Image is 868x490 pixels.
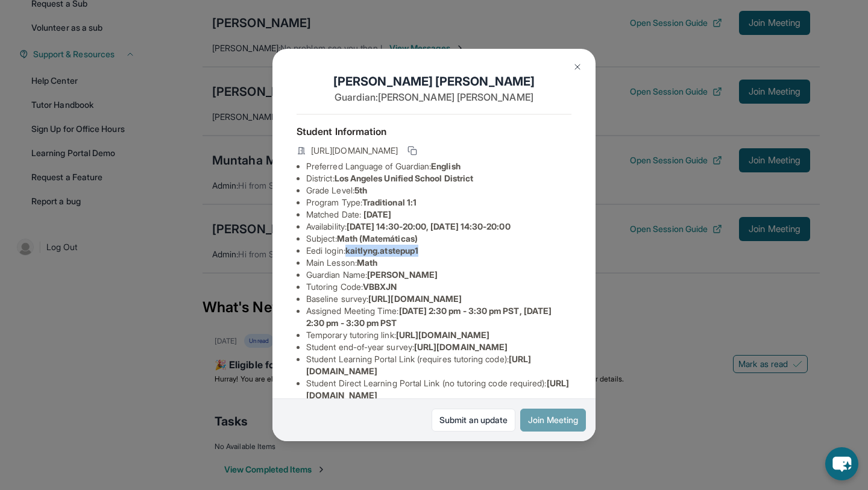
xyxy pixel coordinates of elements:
[306,353,571,377] li: Student Learning Portal Link (requires tutoring code) :
[306,306,552,328] span: [DATE] 2:30 pm - 3:30 pm PST, [DATE] 2:30 pm - 3:30 pm PST
[335,173,473,183] span: Los Angeles Unified School District
[306,209,571,221] li: Matched Date:
[363,281,397,292] span: VBBXJN
[306,329,571,341] li: Temporary tutoring link :
[306,184,571,196] li: Grade Level:
[362,197,417,207] span: Traditional 1:1
[306,172,571,184] li: District:
[431,161,461,171] span: English
[573,62,582,72] img: Close Icon
[311,145,398,157] span: [URL][DOMAIN_NAME]
[396,330,489,340] span: [URL][DOMAIN_NAME]
[306,293,571,305] li: Baseline survey :
[306,305,571,329] li: Assigned Meeting Time :
[368,294,462,304] span: [URL][DOMAIN_NAME]
[306,221,571,233] li: Availability:
[297,124,571,139] h4: Student Information
[306,257,571,269] li: Main Lesson :
[354,185,367,195] span: 5th
[367,269,438,280] span: [PERSON_NAME]
[297,90,571,104] p: Guardian: [PERSON_NAME] [PERSON_NAME]
[405,143,420,158] button: Copy link
[306,269,571,281] li: Guardian Name :
[432,409,515,432] a: Submit an update
[306,160,571,172] li: Preferred Language of Guardian:
[345,245,418,256] span: kaitlyng.atstepup1
[520,409,586,432] button: Join Meeting
[825,447,858,480] button: chat-button
[414,342,508,352] span: [URL][DOMAIN_NAME]
[297,73,571,90] h1: [PERSON_NAME] [PERSON_NAME]
[357,257,377,268] span: Math
[306,341,571,353] li: Student end-of-year survey :
[306,233,571,245] li: Subject :
[337,233,418,243] span: Math (Matemáticas)
[306,377,571,401] li: Student Direct Learning Portal Link (no tutoring code required) :
[363,209,391,219] span: [DATE]
[306,281,571,293] li: Tutoring Code :
[347,221,511,231] span: [DATE] 14:30-20:00, [DATE] 14:30-20:00
[306,245,571,257] li: Eedi login :
[306,196,571,209] li: Program Type:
